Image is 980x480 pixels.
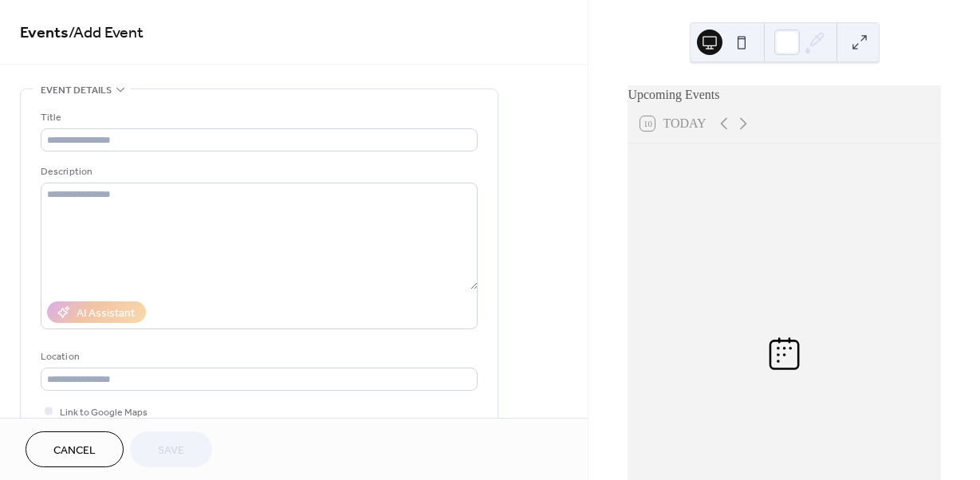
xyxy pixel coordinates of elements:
div: Location [41,348,474,365]
a: Events [20,18,69,49]
span: / Add Event [69,18,144,49]
span: Link to Google Maps [60,404,148,421]
div: Description [41,163,474,180]
div: Upcoming Events [628,85,941,104]
div: Title [41,109,474,126]
span: Cancel [53,443,96,459]
button: Cancel [26,431,124,467]
span: Event details [41,82,112,99]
